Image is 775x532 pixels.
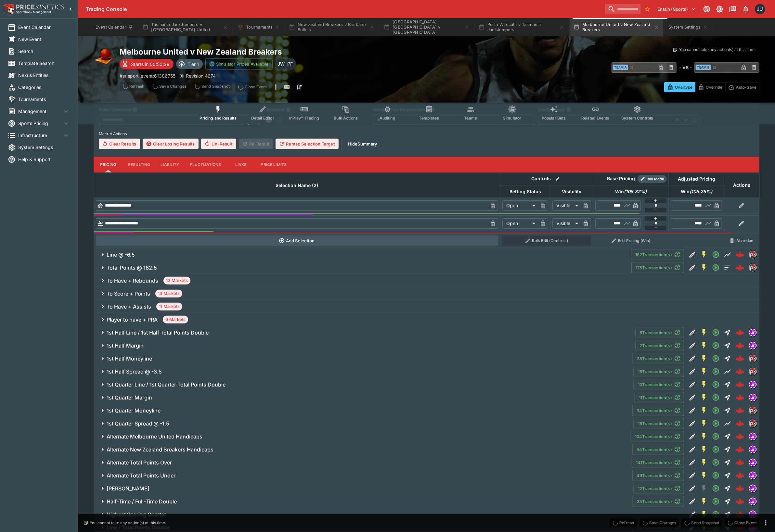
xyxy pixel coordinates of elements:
[749,433,756,440] img: simulator
[632,470,684,481] button: 49Transaction(s)
[94,326,636,339] button: 1st Half Line / 1st Half Total Points Double
[581,116,610,120] span: Related Events
[735,341,744,350] img: logo-cerberus--red.svg
[18,120,62,127] span: Sports Pricing
[687,483,698,494] button: Edit Detail
[107,485,149,492] h6: [PERSON_NAME]
[753,2,767,16] button: Justin.Walsh
[735,419,744,428] div: 82459faf-fc27-4342-a7e6-c98eba653cbb
[749,381,756,388] img: simulator
[94,365,634,378] button: 1st Half Spread @ -3.5
[733,352,746,365] a: 80c18e7f-33a0-44c2-a0bc-384ed545f652
[710,392,722,403] button: Open
[712,472,720,479] svg: Open
[722,353,733,364] button: Straight
[256,157,292,172] button: Price Limits
[187,61,199,68] p: Tier 1
[722,340,733,351] button: Straight
[633,496,684,507] button: 35Transaction(s)
[553,175,562,183] button: Bulk edit
[706,84,722,91] p: Override
[654,4,700,14] button: Select Tenant
[749,472,756,479] img: simulator
[749,485,756,492] img: simulator
[710,379,722,390] button: Open
[749,459,756,466] img: simulator
[608,188,654,196] span: Win(105.32%)
[710,249,722,260] button: Open
[735,367,744,376] img: logo-cerberus--red.svg
[722,405,733,416] button: Straight
[712,433,720,440] svg: Open
[687,470,698,481] button: Edit Detail
[722,379,733,390] button: Straight
[675,84,692,91] p: Overtype
[701,3,713,15] button: Connected to PK
[94,404,632,417] button: 1st Quarter Moneyline
[634,483,684,494] button: 12Transaction(s)
[710,327,722,338] button: Open
[735,354,744,363] div: 80c18e7f-33a0-44c2-a0bc-384ed545f652
[107,420,169,427] h6: 1st Quarter Spread @ -1.5
[722,444,733,455] button: Straight
[636,340,684,351] button: 2Transaction(s)
[722,431,733,442] button: Straight
[735,393,744,402] img: logo-cerberus--red.svg
[687,249,698,260] button: Edit Detail
[200,116,237,120] span: Pricing and Results
[94,430,631,443] button: Alternate Melbourne United Handicaps
[722,457,733,468] button: Straight
[733,508,746,521] a: cb61c078-a1c5-41cc-b0c3-cdfb11c89a55
[735,367,744,376] div: ebbbf144-8b04-4ab6-ad01-c8daeaf70069
[131,61,170,68] p: Starts in 00:50:29
[94,495,633,508] button: Half-Time / Full-Time Double
[107,381,226,388] h6: 1st Quarter Line / 1st Quarter Total Points Double
[722,509,733,520] button: Straight
[687,262,698,273] button: Edit Detail
[94,248,631,261] button: Line @ -6.5
[239,139,273,149] span: Re-Result
[502,235,591,246] button: Bulk Edit (Controls)
[733,417,746,430] a: 82459faf-fc27-4342-a7e6-c98eba653cbb
[555,188,588,196] span: Visibility
[710,509,722,520] button: Open
[94,482,634,495] button: [PERSON_NAME]
[698,457,710,468] button: SGM Enabled
[595,235,667,246] button: Edit Pricing (Win)
[475,18,568,36] button: Perth Wildcats v Tasmania JackJumpers
[605,4,641,14] input: search
[185,157,226,172] button: Fluctuations
[712,355,720,362] svg: Open
[92,18,137,36] button: Event Calendar
[735,263,744,272] img: logo-cerberus--red.svg
[634,379,684,390] button: 10Transaction(s)
[631,431,684,442] button: 104Transaction(s)
[633,353,684,364] button: 38Transaction(s)
[632,457,684,468] button: 141Transaction(s)
[712,407,720,414] svg: Open
[123,157,155,172] button: Resulting
[380,116,395,120] span: Auditing
[631,262,684,273] button: 175Transaction(s)
[18,48,70,55] span: Search
[143,139,199,149] button: Clear Losing Results
[251,116,274,120] span: Detail Editor
[502,188,548,196] span: Betting Status
[735,328,744,337] div: 900a1281-549c-42c7-8dde-3221725afdd9
[201,139,236,149] button: Un-Result
[712,329,720,336] svg: Open
[735,471,744,480] div: 7c48c039-b4d8-4bc3-bc13-69cc15c87363
[698,366,710,377] button: SGM Enabled
[687,340,698,351] button: Edit Detail
[18,84,70,91] span: Categories
[186,72,216,79] p: Revision 4674
[94,378,634,391] button: 1st Quarter Line / 1st Quarter Total Points Double
[733,469,746,482] a: 7c48c039-b4d8-4bc3-bc13-69cc15c87363
[687,327,698,338] button: Edit Detail
[107,407,161,414] h6: 1st Quarter Moneyline
[722,483,733,494] button: Straight
[542,116,566,120] span: Popular Bets
[636,327,684,338] button: 6Transaction(s)
[726,235,757,246] button: Abandon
